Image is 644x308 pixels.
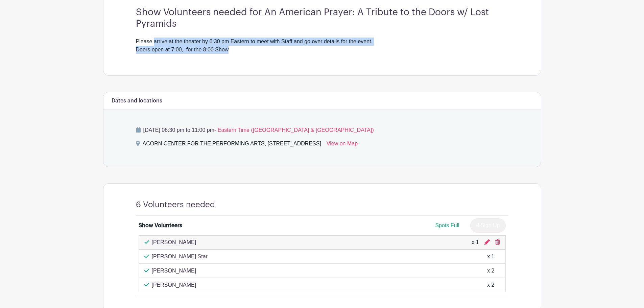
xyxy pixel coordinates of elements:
[139,221,182,230] div: Show Volunteers
[214,127,374,133] span: - Eastern Time ([GEOGRAPHIC_DATA] & [GEOGRAPHIC_DATA])
[152,238,196,246] p: [PERSON_NAME]
[327,140,358,150] a: View on Map
[112,98,162,104] h6: Dates and locations
[136,126,508,134] p: [DATE] 06:30 pm to 11:00 pm
[136,7,508,29] h3: Show Volunteers needed for An American Prayer: A Tribute to the Doors w/ Lost Pyramids
[136,200,215,210] h4: 6 Volunteers needed
[487,267,494,275] div: x 2
[487,281,494,289] div: x 2
[487,253,494,261] div: x 1
[152,253,208,261] p: [PERSON_NAME] Star
[152,281,196,289] p: [PERSON_NAME]
[435,222,459,228] span: Spots Full
[472,238,479,246] div: x 1
[152,267,196,275] p: [PERSON_NAME]
[136,38,508,54] div: Please arrive at the theater by 6:30 pm Eastern to meet with Staff and go over details for the ev...
[143,140,321,150] div: ACORN CENTER FOR THE PERFORMING ARTS, [STREET_ADDRESS]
